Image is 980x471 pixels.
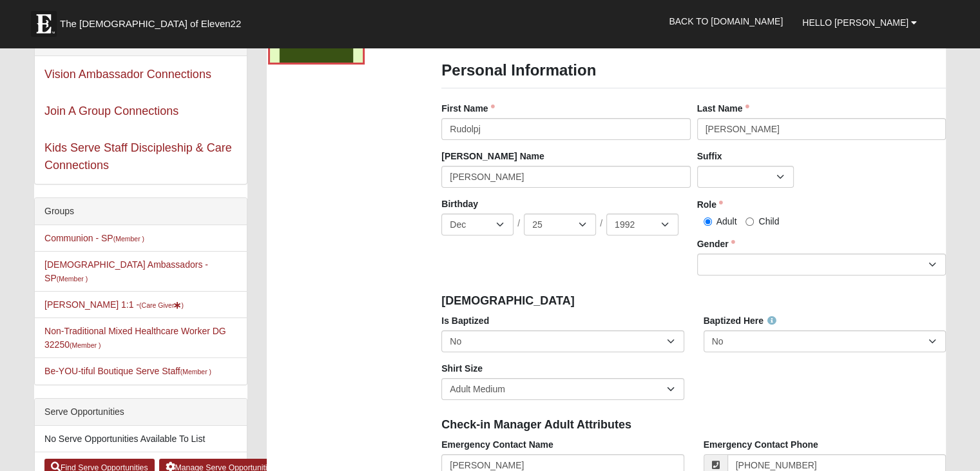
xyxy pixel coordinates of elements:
a: Kids Serve Staff Discipleship & Care Connections [44,141,232,172]
label: Emergency Contact Phone [704,438,818,451]
small: (Member ) [113,235,144,243]
div: Serve Opportunities [35,399,247,426]
span: / [517,217,520,231]
label: Baptized Here [704,314,776,327]
input: Adult [704,217,712,226]
small: (Care Giver ) [139,301,184,309]
label: Shirt Size [441,362,483,375]
a: Be-YOU-tiful Boutique Serve Staff(Member ) [44,366,211,376]
h3: Personal Information [441,61,946,80]
img: Eleven22 logo [31,11,57,37]
a: [PERSON_NAME] 1:1 -(Care Giver) [44,299,184,310]
a: Communion - SP(Member ) [44,233,144,243]
label: Is Baptized [441,314,489,327]
input: Child [745,217,754,226]
a: Back to [DOMAIN_NAME] [659,5,793,37]
a: The [DEMOGRAPHIC_DATA] of Eleven22 [24,5,282,37]
label: Gender [697,237,735,250]
small: (Member ) [70,341,101,349]
label: [PERSON_NAME] Name [441,150,544,163]
a: Non-Traditional Mixed Healthcare Worker DG 32250(Member ) [44,326,226,350]
label: Emergency Contact Name [441,438,553,451]
label: Suffix [697,150,722,163]
li: No Serve Opportunities Available To List [35,426,247,452]
span: Adult [716,216,737,226]
span: Child [758,216,779,226]
label: Birthday [441,197,478,210]
h4: Check-in Manager Adult Attributes [441,418,946,432]
a: Hello [PERSON_NAME] [793,6,927,39]
div: Groups [35,198,247,225]
label: First Name [441,102,494,115]
span: The [DEMOGRAPHIC_DATA] of Eleven22 [60,17,241,30]
small: (Member ) [57,275,88,283]
h4: [DEMOGRAPHIC_DATA] [441,294,946,308]
label: Last Name [697,102,749,115]
label: Role [697,198,723,211]
span: Hello [PERSON_NAME] [802,17,908,28]
small: (Member ) [180,368,211,376]
span: / [600,217,602,231]
a: Join A Group Connections [44,105,178,117]
a: Vision Ambassador Connections [44,68,211,81]
a: [DEMOGRAPHIC_DATA] Ambassadors - SP(Member ) [44,259,208,283]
